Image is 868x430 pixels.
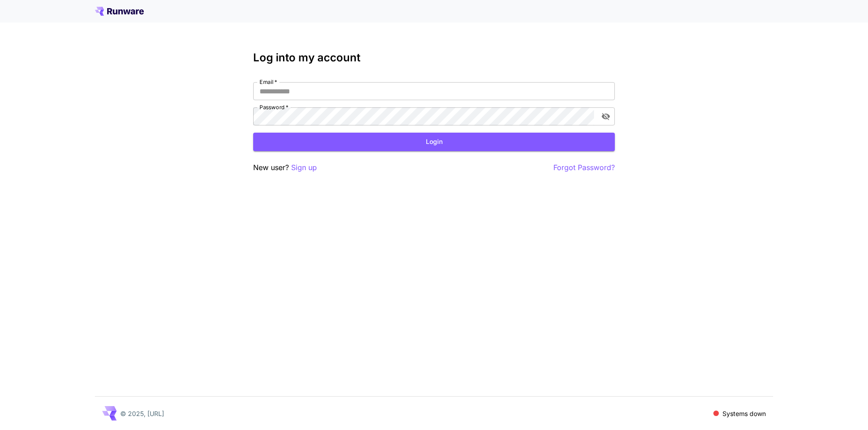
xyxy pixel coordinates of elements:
button: toggle password visibility [598,108,614,125]
p: © 2025, [URL] [120,409,164,418]
button: Sign up [291,162,317,173]
label: Email [259,78,277,86]
p: New user? [253,162,317,173]
button: Login [253,133,615,151]
label: Password [259,103,288,111]
p: Systems down [722,409,766,418]
button: Forgot Password? [553,162,615,173]
h3: Log into my account [253,51,615,64]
